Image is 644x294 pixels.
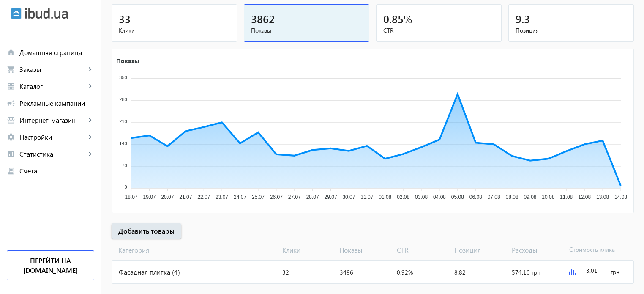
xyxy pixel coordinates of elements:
tspan: 28.07 [306,194,319,200]
span: 574.10 грн [512,268,540,276]
span: Добавить товары [118,226,175,236]
span: Рекламные кампании [19,99,94,107]
tspan: 07.08 [488,194,500,200]
tspan: 02.08 [397,194,409,200]
img: ibud_text.svg [25,8,68,19]
span: Позиция [516,26,627,35]
tspan: 23.07 [216,194,228,200]
tspan: 05.08 [451,194,464,200]
tspan: 21.07 [179,194,192,200]
span: Интернет-магазин [19,116,86,124]
span: Счета [19,167,94,175]
tspan: 20.07 [161,194,174,200]
mat-icon: settings [7,133,15,141]
mat-icon: keyboard_arrow_right [86,133,94,141]
mat-icon: grid_view [7,82,15,91]
span: Статистика [19,150,86,158]
tspan: 70 [122,163,127,168]
span: 3486 [340,268,353,276]
tspan: 280 [119,97,127,102]
tspan: 18.07 [125,194,138,200]
tspan: 350 [119,75,127,80]
mat-icon: keyboard_arrow_right [86,150,94,158]
span: Клики [279,245,336,255]
tspan: 08.08 [506,194,518,200]
span: 0.85 [383,12,404,26]
mat-icon: keyboard_arrow_right [86,82,94,91]
span: Стоимость клика [566,245,623,255]
span: Расходы [508,245,566,255]
span: % [404,12,412,26]
span: Каталог [19,82,86,91]
span: Позиция [451,245,508,255]
span: Домашняя страница [19,48,94,57]
tspan: 09.08 [524,194,536,200]
span: 8.82 [454,268,466,276]
span: 0.92% [397,268,413,276]
span: грн [611,268,619,276]
span: CTR [383,26,494,35]
span: Показы [336,245,393,255]
button: Добавить товары [112,223,181,239]
mat-icon: keyboard_arrow_right [86,65,94,74]
div: Фасадная плитка (4) [112,261,279,283]
tspan: 0 [125,184,127,190]
a: Перейти на [DOMAIN_NAME] [7,250,94,280]
tspan: 11.08 [560,194,573,200]
text: Показы [116,56,139,64]
tspan: 13.08 [596,194,609,200]
span: 32 [282,268,289,276]
mat-icon: analytics [7,150,15,158]
tspan: 14.08 [614,194,627,200]
tspan: 06.08 [469,194,482,200]
img: graph.svg [569,269,576,275]
span: Показы [251,26,362,35]
tspan: 01.08 [379,194,391,200]
tspan: 140 [119,141,127,146]
tspan: 10.08 [542,194,554,200]
tspan: 03.08 [415,194,428,200]
mat-icon: shopping_cart [7,65,15,74]
tspan: 25.07 [252,194,265,200]
tspan: 12.08 [578,194,591,200]
tspan: 29.07 [325,194,337,200]
tspan: 31.07 [360,194,373,200]
tspan: 19.07 [143,194,156,200]
mat-icon: keyboard_arrow_right [86,116,94,124]
tspan: 22.07 [197,194,210,200]
span: CTR [393,245,451,255]
mat-icon: receipt_long [7,167,15,175]
tspan: 30.07 [342,194,355,200]
span: 9.3 [516,12,530,26]
span: 33 [119,12,131,26]
span: Настройки [19,133,86,141]
span: Заказы [19,65,86,74]
tspan: 27.07 [288,194,301,200]
span: 3862 [251,12,275,26]
span: Клики [119,26,230,35]
tspan: 24.07 [234,194,246,200]
mat-icon: storefront [7,116,15,124]
span: Категория [112,245,279,255]
mat-icon: campaign [7,99,15,107]
tspan: 04.08 [433,194,446,200]
mat-icon: home [7,48,15,57]
img: ibud.svg [11,8,22,19]
tspan: 210 [119,119,127,124]
tspan: 26.07 [270,194,283,200]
